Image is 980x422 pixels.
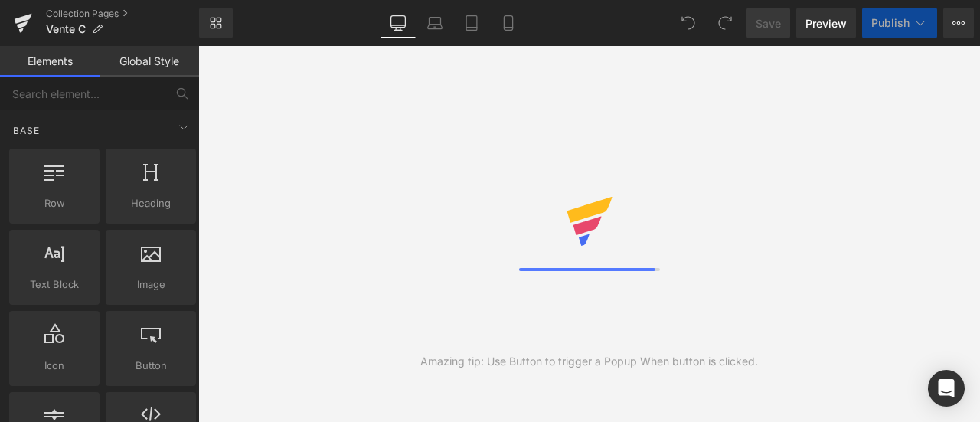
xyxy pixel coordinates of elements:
[14,358,95,374] span: Icon
[380,8,416,38] a: Desktop
[805,15,847,31] span: Preview
[796,8,856,38] a: Preview
[110,358,191,374] span: Button
[110,276,191,293] span: Image
[46,8,199,20] a: Collection Pages
[673,8,704,38] button: Undo
[110,195,191,211] span: Heading
[199,8,233,38] a: New Library
[871,17,910,29] span: Publish
[14,195,95,211] span: Row
[11,123,41,138] span: Base
[928,370,965,407] div: Open Intercom Messenger
[490,8,527,38] a: Mobile
[453,8,490,38] a: Tablet
[100,46,199,77] a: Global Style
[943,8,974,38] button: More
[756,15,781,31] span: Save
[420,353,758,370] div: Amazing tip: Use Button to trigger a Popup When button is clicked.
[862,8,937,38] button: Publish
[46,23,86,35] span: Vente C
[416,8,453,38] a: Laptop
[710,8,740,38] button: Redo
[14,276,95,293] span: Text Block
